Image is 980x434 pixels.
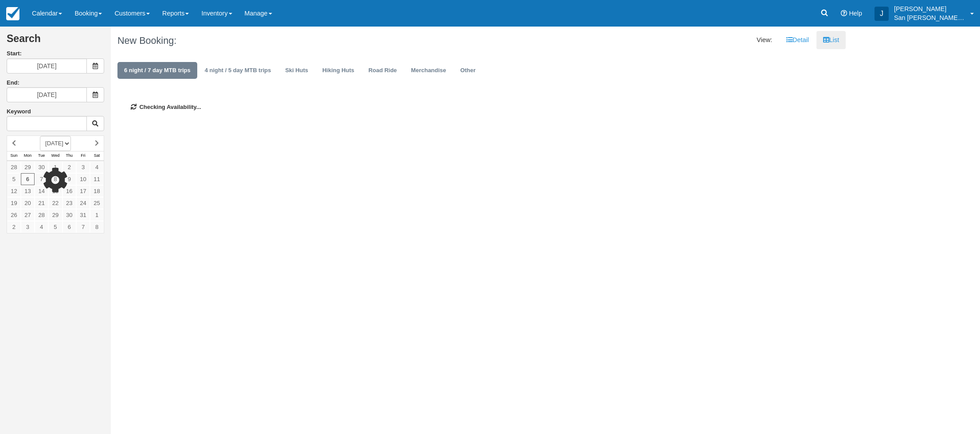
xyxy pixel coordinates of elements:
[875,7,889,21] div: J
[780,31,816,49] a: Detail
[841,10,847,16] i: Help
[117,35,472,46] h1: New Booking:
[6,7,20,20] img: checkfront-main-nav-mini-logo.png
[7,33,104,50] h2: Search
[7,79,20,86] label: End:
[7,50,104,58] label: Start:
[404,62,453,79] a: Merchandise
[453,62,482,79] a: Other
[86,116,104,131] button: Keyword Search
[362,62,403,79] a: Road Ride
[894,13,965,22] p: San [PERSON_NAME] Hut Systems
[894,4,965,13] p: [PERSON_NAME]
[198,62,278,79] a: 4 night / 5 day MTB trips
[117,90,839,125] div: Checking Availability...
[316,62,361,79] a: Hiking Huts
[278,62,315,79] a: Ski Huts
[750,31,779,49] li: View:
[7,108,31,115] label: Keyword
[117,62,197,79] a: 6 night / 7 day MTB trips
[21,173,35,185] a: 6
[849,10,862,17] span: Help
[816,31,846,49] a: List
